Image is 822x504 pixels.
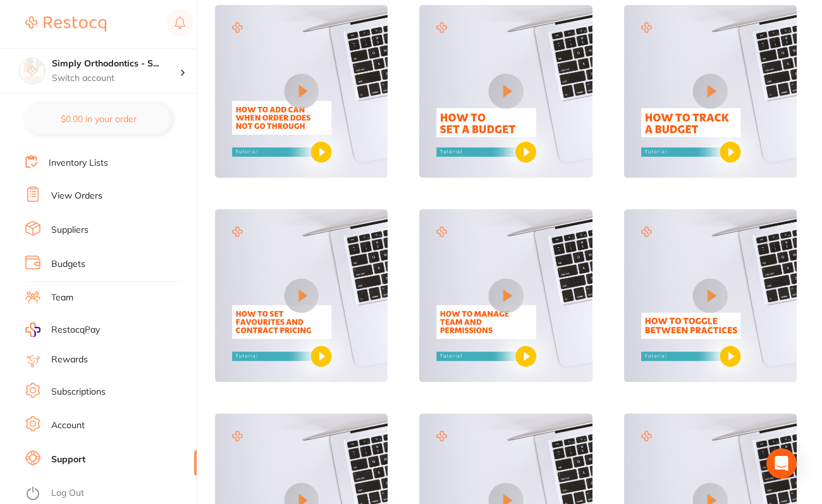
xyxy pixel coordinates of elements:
a: Subscriptions [51,386,106,398]
img: Video 6 [624,5,797,178]
span: RestocqPay [51,324,100,336]
img: Restocq Logo [25,16,106,32]
a: Team [51,292,73,304]
img: Video 8 [419,209,592,382]
img: Video 9 [624,209,797,382]
a: Budgets [51,258,85,271]
img: Simply Orthodontics - Sunbury [20,58,45,83]
a: Account [51,419,85,432]
h4: Simply Orthodontics - Sunbury [52,58,180,70]
a: Rewards [51,353,88,366]
button: Log Out [25,484,193,504]
a: Restocq Logo [25,9,106,39]
a: Suppliers [51,224,89,237]
a: RestocqPay [25,323,100,337]
img: RestocqPay [25,323,40,337]
img: Video 4 [215,5,388,178]
a: Inventory Lists [49,157,108,169]
img: Video 5 [419,5,592,178]
a: View Orders [51,190,102,202]
img: Video 7 [215,209,388,382]
p: Switch account [52,72,180,85]
a: Log Out [51,487,84,500]
div: Open Intercom Messenger [766,448,797,479]
button: $0.00 in your order [25,104,171,134]
a: Support [51,453,85,466]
